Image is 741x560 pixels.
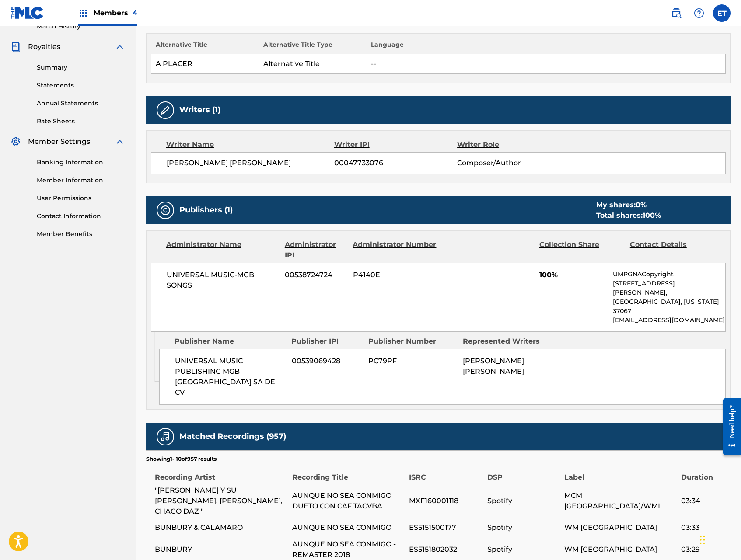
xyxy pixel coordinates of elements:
div: Administrator Number [353,240,437,261]
div: Writer Role [457,139,569,150]
iframe: Resource Center [717,391,741,462]
p: [EMAIL_ADDRESS][DOMAIN_NAME] [613,316,725,325]
span: ES5151500177 [409,522,483,533]
span: 03:33 [681,522,726,533]
td: A PLACER [151,54,259,74]
img: expand [115,136,125,147]
div: Administrator IPI [285,240,346,261]
a: Contact Information [37,212,125,221]
a: Member Information [37,176,125,185]
a: Annual Statements [37,99,125,108]
div: Help [690,4,708,22]
a: User Permissions [37,194,125,203]
span: [PERSON_NAME] [PERSON_NAME] [463,357,524,376]
img: Matched Recordings [160,431,171,442]
span: "[PERSON_NAME] Y SU [PERSON_NAME], [PERSON_NAME], CHAGO DAZ " [155,485,288,517]
iframe: Chat Widget [697,518,741,560]
span: PC79PF [368,356,456,366]
img: help [694,8,704,18]
div: Writer Name [166,139,334,150]
span: Royalties [28,42,60,52]
div: Duration [681,463,726,483]
a: Banking Information [37,158,125,167]
span: AUNQUE NO SEA CONMIGO - REMASTER 2018 [292,539,405,560]
th: Alternative Title Type [259,40,367,54]
th: Language [367,40,726,54]
span: BUNBURY & CALAMARO [155,522,288,533]
div: Drag [700,527,705,553]
span: 03:29 [681,544,726,555]
div: Total shares: [596,210,661,221]
span: UNIVERSAL MUSIC-MGB SONGS [167,270,278,291]
img: expand [115,42,125,52]
span: P4140E [353,270,437,280]
img: Member Settings [10,136,21,147]
span: 00538724724 [285,270,346,280]
div: Writer IPI [334,139,457,150]
a: Rate Sheets [37,117,125,126]
img: MLC Logo [10,7,44,19]
span: [PERSON_NAME] [PERSON_NAME] [167,158,334,168]
a: Public Search [668,4,685,22]
div: ISRC [409,463,483,483]
img: Top Rightsholders [78,8,88,18]
p: [GEOGRAPHIC_DATA], [US_STATE] 37067 [613,297,725,316]
span: Spotify [487,544,560,555]
span: AUNQUE NO SEA CONMIGO [292,522,405,533]
div: User Menu [713,4,731,22]
img: Writers [160,105,171,115]
div: Label [564,463,677,483]
div: Publisher Number [368,336,457,347]
h5: Matched Recordings (957) [179,431,286,442]
p: UMPGNACopyright [613,270,725,279]
div: Contact Details [630,240,714,261]
a: Statements [37,81,125,90]
img: search [671,8,682,18]
th: Alternative Title [151,40,259,54]
span: ES5151802032 [409,544,483,555]
span: 00047733076 [334,158,457,168]
span: UNIVERSAL MUSIC PUBLISHING MGB [GEOGRAPHIC_DATA] SA DE CV [175,356,285,398]
div: Represented Writers [463,336,551,347]
td: -- [367,54,726,74]
span: Spotify [487,522,560,533]
a: Summary [37,63,125,72]
h5: Publishers (1) [179,205,233,215]
a: Match History [37,22,125,31]
img: Royalties [10,42,21,52]
div: My shares: [596,200,661,210]
span: MXF160001118 [409,496,483,506]
div: Publisher Name [175,336,285,347]
div: Collection Share [539,240,623,261]
td: Alternative Title [259,54,367,74]
span: 00539069428 [292,356,362,366]
div: Publisher IPI [291,336,362,347]
span: 100% [539,270,606,280]
span: Composer/Author [457,158,569,168]
span: 100 % [643,211,661,219]
span: WM [GEOGRAPHIC_DATA] [564,522,677,533]
h5: Writers (1) [179,105,220,115]
span: 4 [133,9,137,17]
span: BUNBURY [155,544,288,555]
span: 03:34 [681,496,726,506]
span: 0 % [636,201,647,209]
img: Publishers [160,205,171,216]
span: MCM [GEOGRAPHIC_DATA]/WMI [564,490,677,511]
div: Administrator Name [166,240,278,261]
a: Member Benefits [37,230,125,239]
span: Member Settings [28,136,90,147]
p: Showing 1 - 10 of 957 results [146,455,217,463]
span: WM [GEOGRAPHIC_DATA] [564,544,677,555]
span: Members [94,8,137,18]
div: Recording Title [292,463,405,483]
div: DSP [487,463,560,483]
span: AUNQUE NO SEA CONMIGO DUETO CON CAF TACVBA [292,490,405,511]
p: [STREET_ADDRESS][PERSON_NAME], [613,279,725,297]
span: Spotify [487,496,560,506]
div: Recording Artist [155,463,288,483]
